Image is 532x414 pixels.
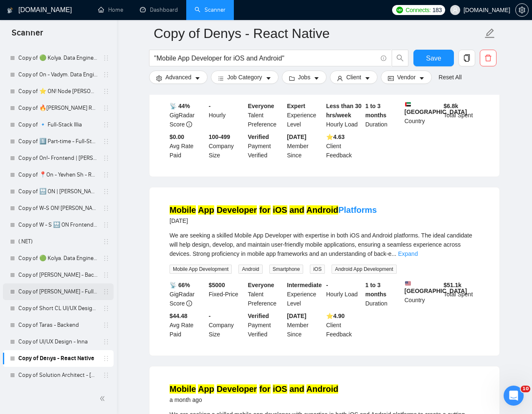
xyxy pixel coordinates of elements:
[170,205,196,215] mark: Mobile
[103,338,109,345] span: holder
[285,280,324,308] div: Experience Level
[154,23,483,44] input: Scanner name...
[332,265,396,274] span: Android App Development
[103,288,109,295] span: holder
[198,384,214,394] mark: App
[18,66,98,83] a: Copy of On - Vadym. Data Engineer - General
[7,4,13,17] img: logo
[18,317,98,333] a: Copy of Taras - Backend
[18,133,98,150] a: Copy of 1️⃣ Part-time - Full-Stack Vitalii
[209,282,225,288] b: $ 5000
[381,71,432,84] button: idcardVendorcaret-down
[337,75,343,81] span: user
[307,205,339,215] mark: Android
[364,280,403,308] div: Duration
[516,7,528,13] span: setting
[307,384,339,394] mark: Android
[18,267,98,283] a: Copy of [PERSON_NAME] - Backend
[365,282,387,298] b: 1 to 3 months
[515,3,529,17] button: setting
[398,250,418,257] a: Expand
[248,282,274,288] b: Everyone
[103,238,109,245] span: holder
[209,103,211,109] b: -
[207,132,246,160] div: Company Size
[330,71,377,84] button: userClientcaret-down
[285,101,324,129] div: Experience Level
[198,205,214,215] mark: App
[103,188,109,195] span: holder
[364,101,403,129] div: Duration
[289,384,304,394] mark: and
[480,50,497,66] button: delete
[207,311,246,339] div: Company Size
[149,71,208,84] button: settingAdvancedcaret-down
[217,205,257,215] mark: Developer
[103,55,109,61] span: holder
[282,71,327,84] button: folderJobscaret-down
[396,7,403,13] img: upwork-logo.png
[168,311,207,339] div: Avg Rate Paid
[266,75,271,81] span: caret-down
[211,71,278,84] button: barsJob Categorycaret-down
[504,386,524,406] iframe: Intercom live chat
[227,73,262,82] span: Job Category
[388,75,394,81] span: idcard
[269,265,303,274] span: Smartphone
[392,54,408,62] span: search
[18,50,98,66] a: Copy of 🟢 Kolya. Data Engineer - General
[246,280,286,308] div: Talent Preference
[405,5,431,15] span: Connects:
[18,167,98,183] a: Copy of 📍On - Yevhen Sh - React General
[285,311,324,339] div: Member Since
[18,350,98,367] a: Copy of Denys - React Native
[156,75,162,81] span: setting
[365,103,387,119] b: 1 to 3 months
[170,231,479,258] div: We are seeking a skilled Mobile App Developer with expertise in both iOS and Android platforms. T...
[521,386,530,392] span: 10
[405,101,411,107] img: 🇦🇪
[459,54,475,62] span: copy
[103,322,109,328] span: holder
[246,311,286,339] div: Payment Verified
[238,265,262,274] span: Android
[285,132,324,160] div: Member Since
[459,50,475,66] button: copy
[392,50,408,66] button: search
[186,300,192,306] span: info-circle
[103,155,109,162] span: holder
[217,384,257,394] mark: Developer
[273,205,287,215] mark: iOS
[170,282,190,288] b: 📡 66%
[287,282,322,288] b: Intermediate
[426,53,441,63] span: Save
[209,313,211,319] b: -
[289,75,295,81] span: folder
[480,54,496,62] span: delete
[405,101,467,115] b: [GEOGRAPHIC_DATA]
[246,101,286,129] div: Talent Preference
[443,282,461,288] b: $ 51.1k
[103,272,109,278] span: holder
[438,73,461,82] a: Reset All
[18,250,98,267] a: Copy of 🟢 Kolya. Data Engineer - General
[103,205,109,212] span: holder
[324,280,364,308] div: Hourly Load
[99,394,108,403] span: double-left
[403,101,442,129] div: Country
[170,205,377,215] a: Mobile App Developer for iOS and AndroidPlatforms
[326,134,345,140] b: ⭐️ 4.63
[324,132,364,160] div: Client Feedback
[397,73,415,82] span: Vendor
[165,73,191,82] span: Advanced
[170,265,232,274] span: Mobile App Development
[18,333,98,350] a: Copy of UI/UX Design - Inna
[298,73,311,82] span: Jobs
[168,280,207,308] div: GigRadar Score
[18,233,98,250] a: (.NET)
[18,200,98,217] a: Copy of W-S ON! [PERSON_NAME]/ React Native
[170,384,196,394] mark: Mobile
[103,105,109,111] span: holder
[442,101,481,129] div: Total Spent
[248,103,274,109] b: Everyone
